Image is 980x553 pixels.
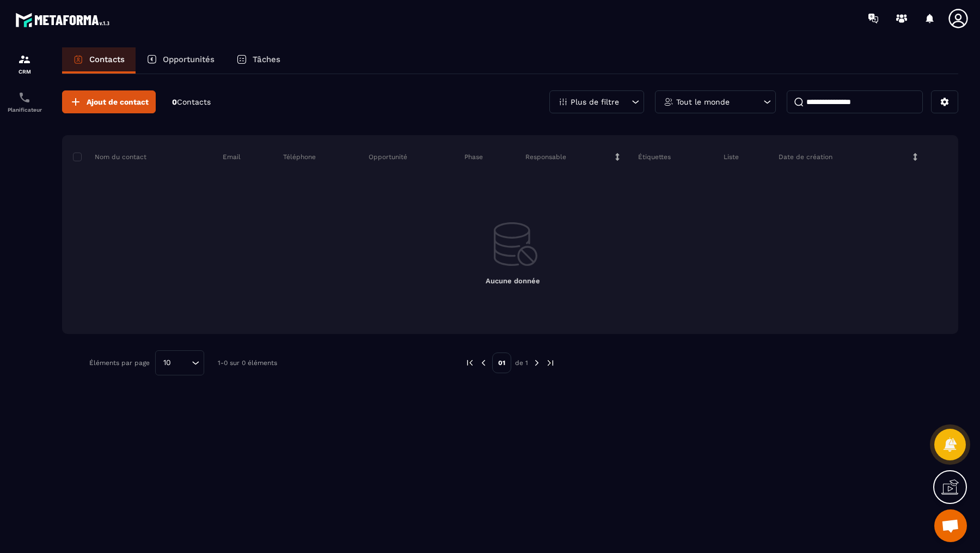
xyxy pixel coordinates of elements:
[638,153,671,161] p: Étiquettes
[136,47,225,74] a: Opportunités
[479,358,488,368] img: prev
[62,47,136,74] a: Contacts
[175,357,189,369] input: Search for option
[18,91,31,104] img: scheduler
[934,509,967,542] div: Ouvrir le chat
[571,98,619,106] p: Plus de filtre
[546,358,555,368] img: next
[89,359,150,367] p: Éléments par page
[15,10,113,30] img: logo
[160,357,175,369] span: 10
[225,47,291,74] a: Tâches
[283,153,316,161] p: Téléphone
[532,358,542,368] img: next
[486,277,540,285] span: Aucune donnée
[73,153,146,161] p: Nom du contact
[18,53,31,66] img: formation
[779,153,832,161] p: Date de création
[253,54,280,64] p: Tâches
[3,83,46,121] a: schedulerschedulerPlanificateur
[3,45,46,83] a: formationformationCRM
[492,353,511,373] p: 01
[369,153,407,161] p: Opportunité
[177,98,211,106] span: Contacts
[3,107,46,113] p: Planificateur
[218,359,277,367] p: 1-0 sur 0 éléments
[62,90,156,113] button: Ajout de contact
[163,54,215,64] p: Opportunités
[172,97,211,107] p: 0
[464,153,483,161] p: Phase
[87,96,149,107] span: Ajout de contact
[525,153,566,161] p: Responsable
[515,358,528,367] p: de 1
[223,153,241,161] p: Email
[155,350,204,375] div: Search for option
[89,54,125,64] p: Contacts
[676,98,730,106] p: Tout le monde
[465,358,475,368] img: prev
[724,153,739,161] p: Liste
[3,69,46,75] p: CRM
